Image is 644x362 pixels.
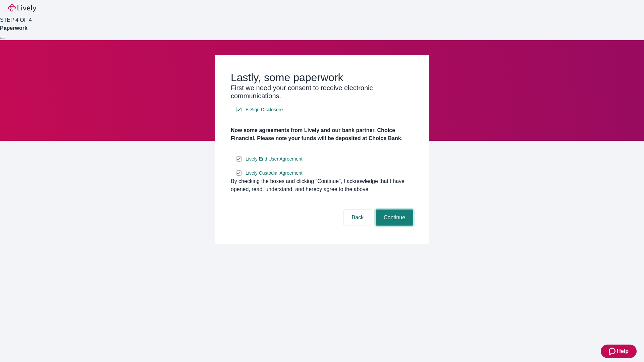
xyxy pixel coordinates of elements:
a: e-sign disclosure document [244,169,304,177]
h3: First we need your consent to receive electronic communications. [231,84,413,100]
img: Lively [8,4,36,12]
button: Continue [376,209,413,226]
button: Back [343,209,372,226]
a: e-sign disclosure document [244,106,284,114]
svg: Zendesk support icon [609,347,617,355]
div: By checking the boxes and clicking “Continue", I acknowledge that I have opened, read, understand... [231,177,413,193]
span: Lively End User Agreement [246,156,303,163]
span: Help [617,347,629,355]
h2: Lastly, some paperwork [231,71,413,84]
h4: Now some agreements from Lively and our bank partner, Choice Financial. Please note your funds wi... [231,126,413,142]
button: Zendesk support iconHelp [601,345,637,358]
span: Lively Custodial Agreement [246,170,303,177]
span: E-Sign Disclosure [246,106,283,113]
a: e-sign disclosure document [244,155,304,163]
